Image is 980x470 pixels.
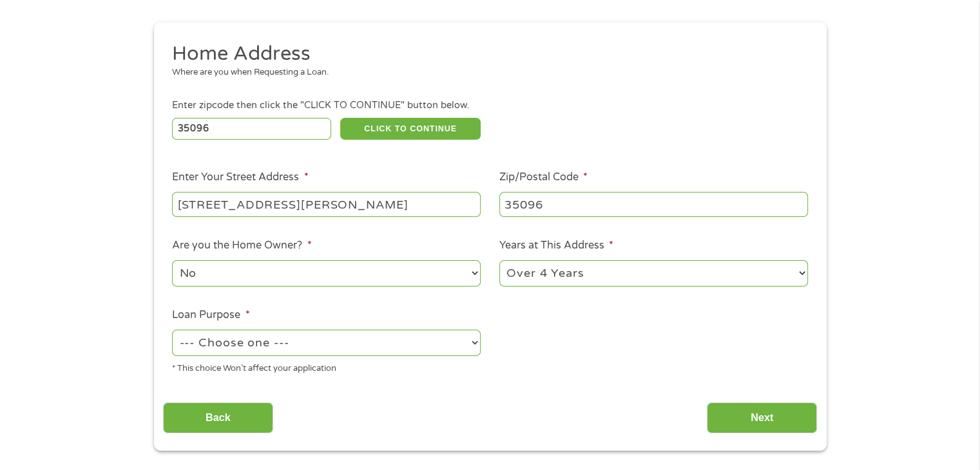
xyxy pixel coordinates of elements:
[499,171,588,184] label: Zip/Postal Code
[172,308,249,322] label: Loan Purpose
[172,192,481,216] input: 1 Main Street
[499,239,613,252] label: Years at This Address
[172,118,331,140] input: Enter Zipcode (e.g 01510)
[340,118,481,140] button: CLICK TO CONTINUE
[172,239,311,252] label: Are you the Home Owner?
[172,41,798,67] h2: Home Address
[707,402,817,434] input: Next
[172,66,798,79] div: Where are you when Requesting a Loan.
[172,358,481,375] div: * This choice Won’t affect your application
[172,171,308,184] label: Enter Your Street Address
[172,99,807,113] div: Enter zipcode then click the "CLICK TO CONTINUE" button below.
[163,402,273,434] input: Back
